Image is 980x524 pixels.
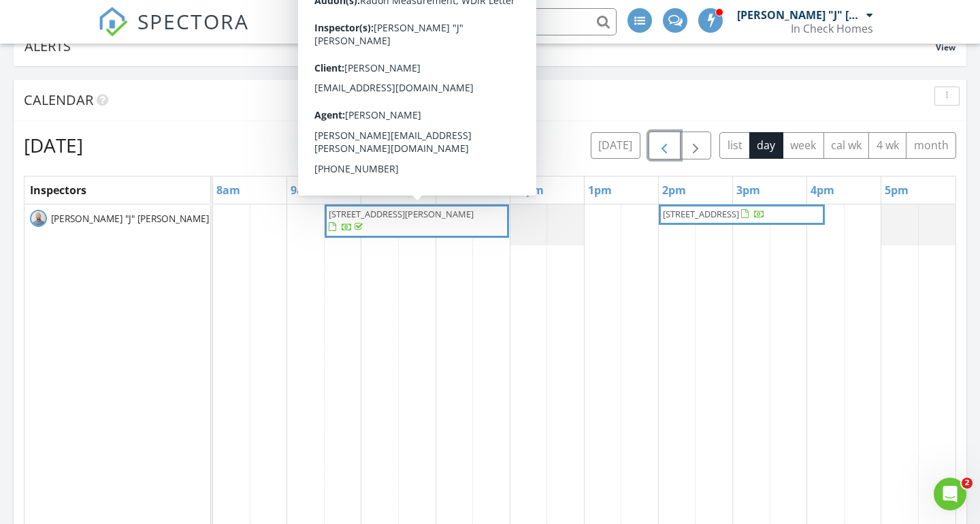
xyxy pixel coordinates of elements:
span: 2 [962,478,973,489]
div: [PERSON_NAME] "J" [PERSON_NAME] [737,8,863,22]
a: 1pm [585,179,615,201]
button: Next day [680,132,712,159]
button: Previous day [649,132,681,159]
a: 2pm [659,179,689,201]
button: list [719,132,750,159]
span: [STREET_ADDRESS][PERSON_NAME] [329,208,474,220]
a: SPECTORA [98,18,249,47]
a: 3pm [733,179,764,201]
span: SPECTORA [137,7,249,35]
span: [STREET_ADDRESS] [663,208,739,220]
a: 8am [213,179,244,201]
button: [DATE] [591,132,640,159]
span: [PERSON_NAME] "J" [PERSON_NAME] [48,212,212,226]
img: 2017_headshotjbni.jpg [30,210,47,227]
button: day [749,132,783,159]
a: 12pm [510,179,547,201]
span: View [936,42,955,53]
h2: [DATE] [24,132,83,159]
a: 5pm [881,179,912,201]
button: cal wk [823,132,870,159]
img: The Best Home Inspection Software - Spectora [98,7,128,37]
a: 4pm [807,179,838,201]
span: Calendar [24,91,93,109]
input: Search everything... [344,8,617,35]
button: month [906,132,956,159]
a: 9am [287,179,318,201]
a: 11am [436,179,473,201]
button: 4 wk [868,132,906,159]
span: Inspectors [30,183,86,198]
div: Alerts [24,37,936,55]
div: In Check Homes [791,22,873,35]
button: week [783,132,824,159]
a: 10am [361,179,398,201]
iframe: Intercom live chat [934,478,966,510]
